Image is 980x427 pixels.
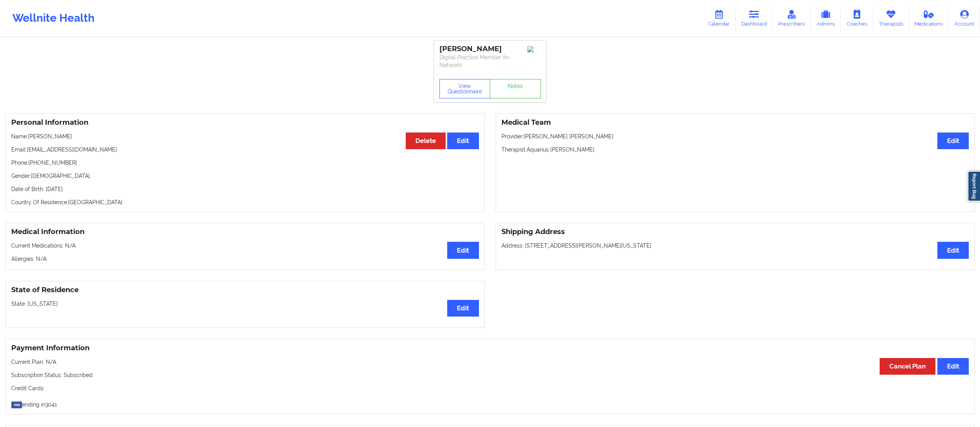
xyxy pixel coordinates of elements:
a: Calendar [702,5,735,31]
p: Allergies: N/A [11,255,479,263]
p: Subscription Status: Subscribed [11,371,969,379]
a: Report Bug [968,171,980,201]
p: Provider: [PERSON_NAME] [PERSON_NAME] [501,133,969,140]
a: Admins [811,5,841,31]
button: Delete [406,133,446,149]
p: Date of Birth: [DATE] [11,185,479,193]
p: State: [US_STATE] [11,300,479,308]
a: Coaches [841,5,873,31]
p: Email: [EMAIL_ADDRESS][DOMAIN_NAME] [11,146,479,153]
button: Edit [937,133,969,149]
p: Current Medications: N/A [11,242,479,250]
h3: State of Residence [11,286,479,294]
p: ending in 3041 [11,398,969,408]
button: View Questionnaire [439,79,491,98]
p: Credit Cards: [11,384,969,392]
p: Country Of Residence: [GEOGRAPHIC_DATA] [11,198,479,206]
h3: Payment Information [11,344,969,353]
div: [PERSON_NAME] [439,45,541,53]
p: Current Plan: N/A [11,358,969,366]
p: Phone: [PHONE_NUMBER] [11,159,479,167]
button: Cancel Plan [880,358,935,375]
p: Digital Practice Member (In-Network) [439,53,541,69]
button: Edit [447,300,479,317]
a: Medications [909,5,949,31]
h3: Personal Information [11,118,479,127]
p: Name: [PERSON_NAME] [11,133,479,140]
a: Dashboard [735,5,773,31]
button: Edit [937,358,969,375]
h3: Shipping Address [501,227,969,236]
a: Prescribers [773,5,811,31]
h3: Medical Information [11,227,479,236]
a: Notes [490,79,541,98]
button: Edit [937,242,969,258]
a: Therapists [873,5,909,31]
img: Image%2Fplaceholer-image.png [527,46,541,52]
a: Account [949,5,980,31]
button: Edit [447,242,479,258]
p: Gender: [DEMOGRAPHIC_DATA] [11,172,479,180]
button: Edit [447,133,479,149]
p: Therapist: Aquarius [PERSON_NAME] [501,146,969,153]
p: Address: [STREET_ADDRESS][PERSON_NAME][US_STATE] [501,242,969,250]
h3: Medical Team [501,118,969,127]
